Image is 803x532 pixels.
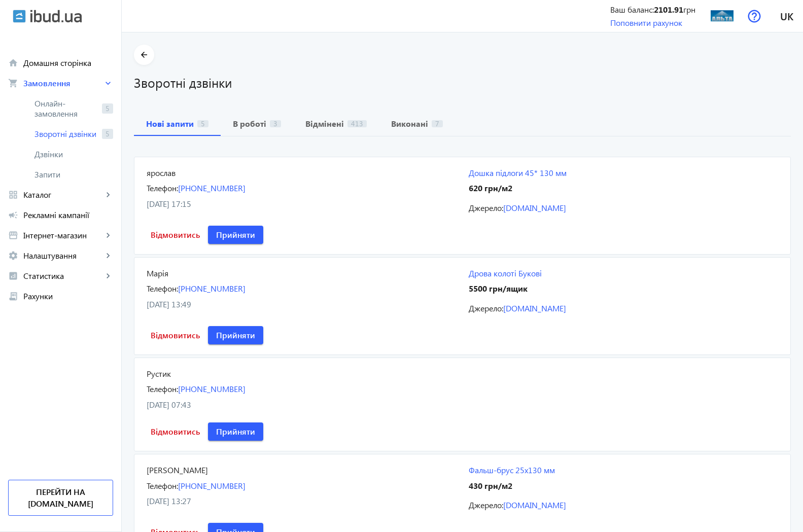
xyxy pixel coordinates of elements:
span: Відмовитись [151,229,200,240]
a: [PHONE_NUMBER] [178,383,246,394]
b: Виконані [391,120,428,128]
span: Дзвінки [34,149,113,159]
span: 5 [197,120,208,127]
div: ярослав [147,167,457,179]
b: В роботі [233,120,266,128]
span: Запити [34,169,113,180]
button: Відмовитись [147,326,204,344]
a: [PHONE_NUMBER] [178,283,246,294]
mat-icon: keyboard_arrow_right [103,271,113,281]
b: 2101.91 [654,4,683,15]
button: Відмовитись [147,226,204,244]
mat-icon: shopping_cart [8,78,18,88]
mat-icon: keyboard_arrow_right [103,190,113,200]
h1: Зворотні дзвінки [134,74,791,91]
div: Марія [147,268,457,279]
span: 5 [102,103,113,114]
button: Прийняти [208,326,263,344]
mat-icon: keyboard_arrow_right [103,230,113,240]
span: Телефон: [147,283,178,294]
span: 7 [432,120,443,127]
span: Рекламні кампанії [23,210,113,220]
a: [DOMAIN_NAME] [503,500,566,510]
a: Перейти на [DOMAIN_NAME] [8,480,113,516]
mat-icon: receipt_long [8,291,18,301]
div: [PERSON_NAME] [147,465,457,476]
div: Рустик [147,368,457,379]
span: 430 грн/м2 [469,480,512,491]
mat-icon: storefront [8,230,18,240]
mat-icon: analytics [8,271,18,281]
a: [PHONE_NUMBER] [178,183,246,193]
span: 5500 грн/ящик [469,283,528,294]
a: Фальш-брус 25x130 мм [469,465,779,476]
span: uk [780,10,793,22]
span: Налаштування [23,251,103,261]
span: Телефон: [147,383,178,394]
button: Прийняти [208,422,263,441]
span: Телефон: [147,480,178,491]
div: Джерело: [469,202,779,214]
a: [PHONE_NUMBER] [178,480,246,491]
mat-icon: grid_view [8,190,18,200]
span: Прийняти [216,426,255,437]
span: Інтернет-магазин [23,230,103,240]
div: [DATE] 07:43 [147,399,457,410]
a: Дошка підлоги 45* 130 мм [469,167,779,179]
span: 620 грн/м2 [469,183,512,193]
div: [DATE] 13:27 [147,495,457,507]
mat-icon: home [8,58,18,68]
span: Прийняти [216,330,255,341]
div: Джерело: [469,303,779,314]
div: [DATE] 13:49 [147,299,457,310]
span: Рахунки [23,291,113,301]
div: [DATE] 17:15 [147,198,457,209]
mat-icon: arrow_back [138,49,151,61]
img: help.svg [748,10,761,23]
button: Прийняти [208,226,263,244]
span: Прийняти [216,229,255,240]
span: Каталог [23,190,103,200]
img: ibud.svg [13,10,26,23]
a: [DOMAIN_NAME] [503,303,566,313]
a: Поповнити рахунок [610,17,682,28]
span: 5 [102,129,113,139]
span: Відмовитись [151,426,200,437]
mat-icon: keyboard_arrow_right [103,251,113,261]
a: [DOMAIN_NAME] [503,202,566,213]
span: Онлайн-замовлення [34,98,98,119]
span: Відмовитись [151,330,200,341]
div: Джерело: [469,500,779,511]
mat-icon: keyboard_arrow_right [103,78,113,88]
b: Нові запити [146,120,194,128]
span: Замовлення [23,78,103,88]
span: 3 [270,120,281,127]
span: Телефон: [147,183,178,193]
button: Відмовитись [147,422,204,441]
span: Статистика [23,271,103,281]
a: Дрова колоті Букові [469,268,779,279]
mat-icon: settings [8,251,18,261]
span: Домашня сторінка [23,58,113,68]
b: Відмінені [305,120,344,128]
div: Ваш баланс: грн [610,4,695,15]
img: ibud_text.svg [30,10,82,23]
mat-icon: campaign [8,210,18,220]
span: 413 [347,120,367,127]
span: Зворотні дзвінки [34,129,98,139]
img: 30096267ab8a016071949415137317-1284282106.jpg [711,5,734,27]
